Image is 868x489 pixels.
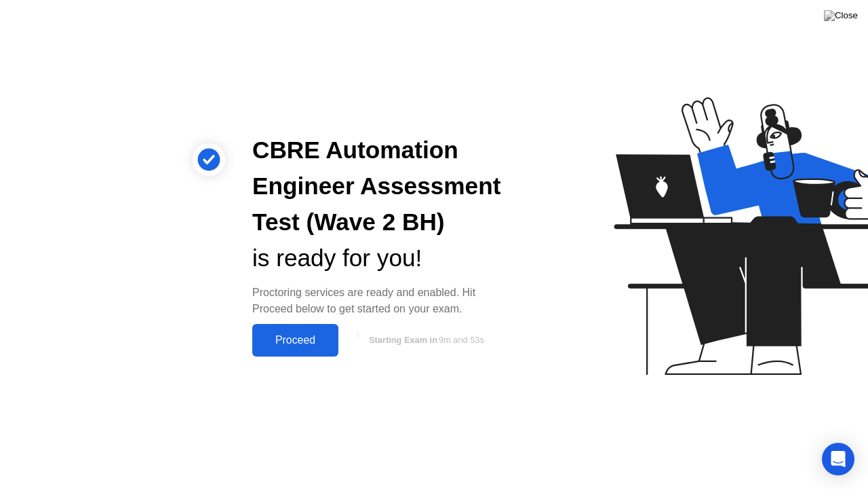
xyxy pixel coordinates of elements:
img: Close [824,10,858,21]
button: Proceed [252,324,338,357]
div: is ready for you! [252,240,505,276]
div: Open Intercom Messenger [822,443,854,475]
span: 9m and 53s [439,335,484,345]
div: CBRE Automation Engineer Assessment Test (Wave 2 BH) [252,132,505,240]
button: Starting Exam in9m and 53s [345,327,505,353]
div: Proctoring services are ready and enabled. Hit Proceed below to get started on your exam. [252,285,505,317]
div: Proceed [256,334,334,346]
